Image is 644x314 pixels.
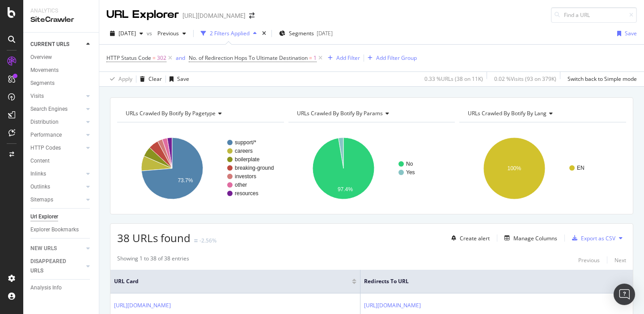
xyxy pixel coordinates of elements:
[235,148,253,154] text: careers
[30,15,92,25] div: SiteCrawler
[30,7,92,15] div: Analytics
[364,277,616,285] span: Redirects to URL
[317,29,333,37] div: [DATE]
[424,75,483,83] div: 0.33 % URLs ( 38 on 11K )
[260,29,268,38] div: times
[406,169,415,176] text: Yes
[314,52,317,64] span: 1
[199,237,216,244] div: -2.56%
[30,105,68,114] div: Search Engines
[30,79,93,88] a: Segments
[106,26,147,41] button: [DATE]
[119,29,136,37] span: 2025 Aug. 8th
[578,255,600,265] button: Previous
[30,105,84,114] a: Search Engines
[30,225,79,234] div: Explorer Bookmarks
[154,26,190,41] button: Previous
[614,284,635,305] div: Open Intercom Messenger
[336,54,360,62] div: Add Filter
[568,231,615,245] button: Export as CSV
[406,161,413,167] text: No
[30,92,44,101] div: Visits
[117,255,189,265] div: Showing 1 to 38 of 38 entries
[324,53,360,63] button: Add Filter
[568,75,637,83] div: Switch back to Simple mode
[289,29,314,37] span: Segments
[154,29,179,37] span: Previous
[494,75,556,83] div: 0.02 % Visits ( 93 on 379K )
[30,53,93,62] a: Overview
[460,234,490,242] div: Create alert
[176,54,185,62] button: and
[614,255,626,265] button: Next
[235,139,256,146] text: support/*
[178,177,193,184] text: 73.7%
[275,26,336,41] button: Segments[DATE]
[249,13,254,19] div: arrow-right-arrow-left
[30,195,84,205] a: Sitemaps
[189,54,308,62] span: No. of Redirection Hops To Ultimate Destination
[30,130,84,140] a: Performance
[235,165,274,171] text: breaking-ground
[117,130,284,207] svg: A chart.
[30,244,57,253] div: NEW URLS
[468,109,547,117] span: URLs Crawled By Botify By lang
[501,233,557,243] button: Manage Columns
[309,54,312,62] span: =
[30,212,93,222] a: Url Explorer
[30,257,76,276] div: DISAPPEARED URLS
[614,256,626,264] div: Next
[106,72,132,86] button: Apply
[124,106,276,121] h4: URLs Crawled By Botify By pagetype
[338,186,353,193] text: 97.4%
[297,109,383,117] span: URLs Crawled By Botify By params
[106,54,151,62] span: HTTP Status Code
[117,230,191,245] span: 38 URLs found
[288,130,455,207] div: A chart.
[30,40,84,49] a: CURRENT URLS
[166,72,189,86] button: Save
[210,29,250,37] div: 2 Filters Applied
[30,182,84,192] a: Outlinks
[182,11,246,20] div: [URL][DOMAIN_NAME]
[459,130,626,207] div: A chart.
[30,212,58,222] div: Url Explorer
[30,79,55,88] div: Segments
[508,165,521,172] text: 100%
[194,239,198,242] img: Equal
[197,26,260,41] button: 2 Filters Applied
[564,72,637,86] button: Switch back to Simple mode
[466,106,618,121] h4: URLs Crawled By Botify By lang
[235,182,247,188] text: other
[114,277,350,285] span: URL Card
[376,54,417,62] div: Add Filter Group
[577,165,585,171] text: EN
[578,256,600,264] div: Previous
[30,244,84,253] a: NEW URLS
[448,231,490,245] button: Create alert
[147,29,154,37] span: vs
[625,29,637,37] div: Save
[235,173,256,180] text: investors
[30,257,84,276] a: DISAPPEARED URLS
[126,109,216,117] span: URLs Crawled By Botify By pagetype
[364,301,421,310] a: [URL][DOMAIN_NAME]
[106,7,179,22] div: URL Explorer
[30,66,59,75] div: Movements
[30,117,84,127] a: Distribution
[136,72,162,86] button: Clear
[177,75,189,83] div: Save
[30,169,46,179] div: Inlinks
[30,169,84,179] a: Inlinks
[176,54,185,62] div: and
[30,92,84,101] a: Visits
[153,54,156,62] span: =
[157,52,166,64] span: 302
[30,53,52,62] div: Overview
[30,156,50,166] div: Content
[30,117,59,127] div: Distribution
[30,182,50,192] div: Outlinks
[513,234,557,242] div: Manage Columns
[235,190,258,197] text: resources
